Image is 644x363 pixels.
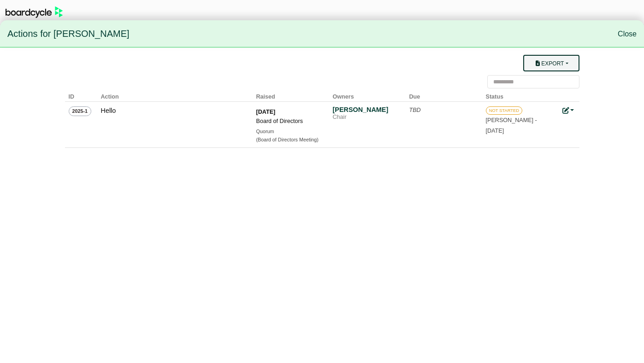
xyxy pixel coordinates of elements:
div: Hello [101,105,239,116]
a: [PERSON_NAME] Chair [333,105,397,121]
th: Status [482,88,559,102]
div: Board of Directors [256,117,321,126]
a: Quorum (Board of Directors Meeting) [256,128,321,144]
div: [PERSON_NAME] [333,105,397,114]
span: NOT STARTED [486,106,523,115]
th: ID [65,88,97,102]
span: [DATE] [486,128,504,134]
th: Action [97,88,253,102]
a: NOT STARTED [PERSON_NAME] -[DATE] [486,105,550,134]
small: [PERSON_NAME] - [486,117,537,134]
img: BoardcycleBlackGreen-aaafeed430059cb809a45853b8cf6d952af9d84e6e89e1f1685b34bfd5cb7d64.svg [6,6,63,18]
a: Close [618,30,637,38]
span: Actions for [PERSON_NAME] [7,24,130,44]
div: Quorum [256,128,321,135]
span: 2025-1 [69,106,92,116]
th: Owners [329,88,406,102]
div: Chair [333,114,397,121]
th: Due [406,88,482,102]
button: Export [523,55,579,71]
th: Raised [253,88,329,102]
div: (Board of Directors Meeting) [256,136,321,144]
div: [DATE] [256,107,321,117]
div: TBD [409,105,474,115]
